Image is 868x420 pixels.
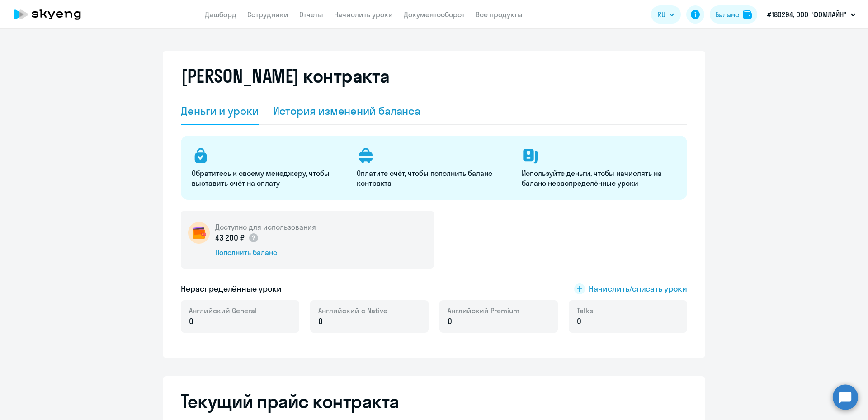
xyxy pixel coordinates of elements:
[192,168,346,188] p: Обратитесь к своему менеджеру, чтобы выставить счёт на оплату
[763,4,860,25] button: #180294, ООО "ФОМЛАЙН"
[299,10,323,19] a: Отчеты
[318,306,387,316] span: Английский с Native
[657,9,665,20] span: RU
[767,9,847,20] p: #180294, ООО "ФОМЛАЙН"
[188,222,210,244] img: wallet-circle.png
[181,104,259,118] div: Деньги и уроки
[215,222,316,232] h5: Доступно для использования
[181,391,687,412] h2: Текущий прайс контракта
[715,9,739,20] div: Баланс
[215,247,316,257] div: Пополнить баланс
[189,306,257,316] span: Английский General
[651,5,681,24] button: RU
[247,10,288,19] a: Сотрудники
[334,10,393,19] a: Начислить уроки
[589,283,687,295] span: Начислить/списать уроки
[181,65,390,87] h2: [PERSON_NAME] контракта
[215,232,259,244] p: 43 200 ₽
[448,306,519,316] span: Английский Premium
[404,10,465,19] a: Документооборот
[273,104,421,118] div: История изменений баланса
[357,168,511,188] p: Оплатите счёт, чтобы пополнить баланс контракта
[710,5,757,24] button: Балансbalance
[577,306,593,316] span: Talks
[205,10,236,19] a: Дашборд
[181,283,282,295] h5: Нераспределённые уроки
[522,168,676,188] p: Используйте деньги, чтобы начислять на баланс нераспределённые уроки
[318,316,323,327] span: 0
[577,316,581,327] span: 0
[448,316,452,327] span: 0
[476,10,523,19] a: Все продукты
[189,316,193,327] span: 0
[743,10,752,19] img: balance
